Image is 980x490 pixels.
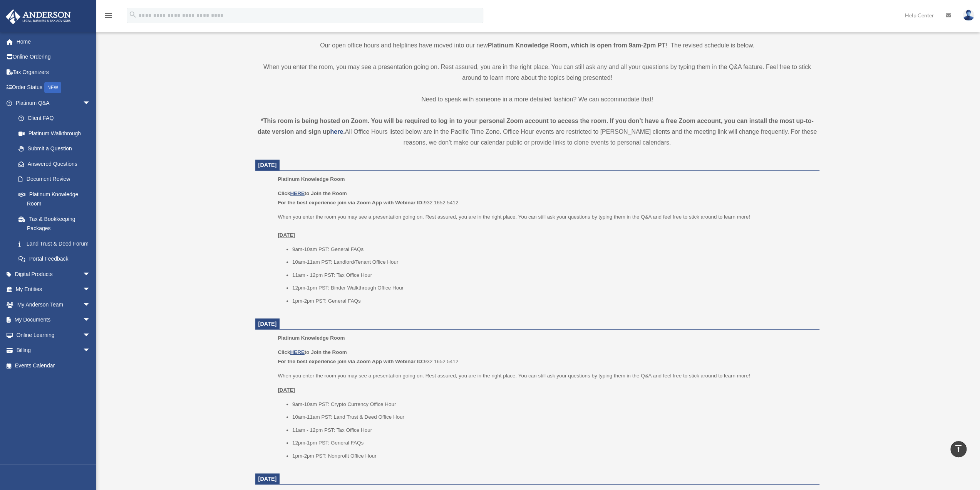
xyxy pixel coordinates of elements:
[292,426,814,435] li: 11am - 12pm PST: Tax Office Hour
[11,156,102,172] a: Answered Questions
[292,438,814,448] li: 12pm-1pm PST: General FAQs
[292,296,814,306] li: 1pm-2pm PST: General FAQs
[5,64,102,80] a: Tax Organizers
[83,312,98,328] span: arrow_drop_down
[278,387,295,393] u: [DATE]
[5,327,102,343] a: Online Learningarrow_drop_down
[258,321,277,327] span: [DATE]
[83,297,98,313] span: arrow_drop_down
[292,258,814,267] li: 10am-11am PST: Landlord/Tenant Office Hour
[278,212,814,240] p: When you enter the room you may see a presentation going on. Rest assured, you are in the right p...
[11,172,102,187] a: Document Review
[5,312,102,328] a: My Documentsarrow_drop_down
[5,282,102,297] a: My Entitiesarrow_drop_down
[292,413,814,422] li: 10am-11am PST: Land Trust & Deed Office Hour
[278,189,814,207] p: 932 1652 5412
[278,190,347,196] b: Click to Join the Room
[104,11,113,20] i: menu
[278,232,295,238] u: [DATE]
[278,335,345,341] span: Platinum Knowledge Room
[83,343,98,359] span: arrow_drop_down
[11,126,102,141] a: Platinum Walkthrough
[292,283,814,293] li: 12pm-1pm PST: Binder Walkthrough Office Hour
[292,451,814,461] li: 1pm-2pm PST: Nonprofit Office Hour
[954,444,963,453] i: vertical_align_top
[11,236,102,251] a: Land Trust & Deed Forum
[292,271,814,280] li: 11am - 12pm PST: Tax Office Hour
[258,476,277,482] span: [DATE]
[5,49,102,65] a: Online Ordering
[255,62,819,83] p: When you enter the room, you may see a presentation going on. Rest assured, you are in the right ...
[258,118,814,135] strong: *This room is being hosted on Zoom. You will be required to log in to your personal Zoom account ...
[950,441,967,457] a: vertical_align_top
[5,343,102,358] a: Billingarrow_drop_down
[290,190,304,196] a: HERE
[290,349,304,355] a: HERE
[44,82,61,93] div: NEW
[104,13,113,20] a: menu
[330,128,343,135] a: here
[5,95,102,111] a: Platinum Q&Aarrow_drop_down
[11,111,102,126] a: Client FAQ
[83,282,98,298] span: arrow_drop_down
[83,95,98,111] span: arrow_drop_down
[278,176,345,182] span: Platinum Knowledge Room
[255,94,819,105] p: Need to speak with someone in a more detailed fashion? We can accommodate that!
[5,34,102,49] a: Home
[5,358,102,373] a: Events Calendar
[255,116,819,148] div: All Office Hours listed below are in the Pacific Time Zone. Office Hour events are restricted to ...
[5,80,102,96] a: Order StatusNEW
[292,400,814,409] li: 9am-10am PST: Crypto Currency Office Hour
[5,297,102,312] a: My Anderson Teamarrow_drop_down
[292,245,814,254] li: 9am-10am PST: General FAQs
[343,128,345,135] strong: .
[5,266,102,282] a: Digital Productsarrow_drop_down
[278,348,814,366] p: 932 1652 5412
[278,349,347,355] b: Click to Join the Room
[255,40,819,51] p: Our open office hours and helplines have moved into our new ! The revised schedule is below.
[11,211,102,236] a: Tax & Bookkeeping Packages
[11,187,98,211] a: Platinum Knowledge Room
[963,10,974,21] img: User Pic
[278,371,814,381] p: When you enter the room you may see a presentation going on. Rest assured, you are in the right p...
[278,359,424,364] b: For the best experience join via Zoom App with Webinar ID:
[3,9,73,24] img: Anderson Advisors Platinum Portal
[11,251,102,267] a: Portal Feedback
[83,266,98,282] span: arrow_drop_down
[488,42,665,49] strong: Platinum Knowledge Room, which is open from 9am-2pm PT
[11,141,102,157] a: Submit a Question
[278,200,424,205] b: For the best experience join via Zoom App with Webinar ID:
[129,10,137,19] i: search
[83,327,98,343] span: arrow_drop_down
[258,162,277,168] span: [DATE]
